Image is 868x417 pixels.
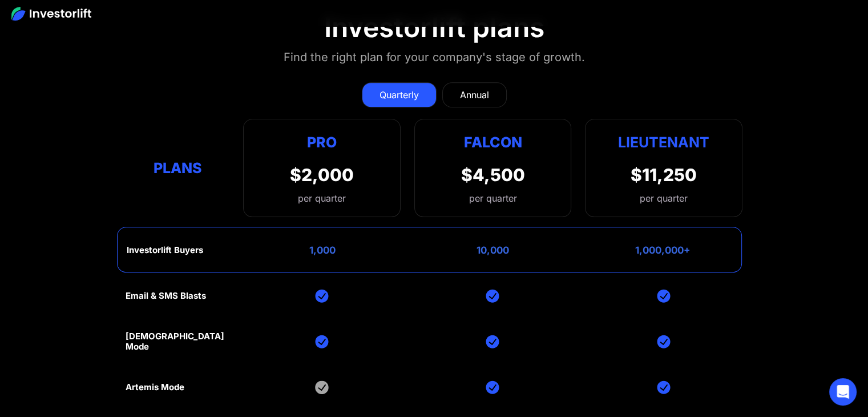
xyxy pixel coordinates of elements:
div: per quarter [290,191,354,205]
div: Investorlift plans [324,11,544,44]
div: per quarter [640,191,688,205]
div: 1,000 [309,244,336,256]
div: Email & SMS Blasts [126,291,206,301]
div: Falcon [463,131,522,153]
strong: Lieutenant [618,134,709,151]
div: Open Intercom Messenger [829,378,857,406]
div: $2,000 [290,165,354,185]
div: Plans [126,157,229,179]
div: Quarterly [380,88,419,102]
div: 10,000 [477,244,509,256]
div: Artemis Mode [126,382,184,392]
div: Pro [290,131,354,153]
div: Investorlift Buyers [127,245,203,255]
div: Annual [460,88,489,102]
div: $4,500 [461,165,524,185]
div: 1,000,000+ [635,244,691,256]
div: Find the right plan for your company's stage of growth. [284,48,585,66]
div: per quarter [469,191,516,205]
div: [DEMOGRAPHIC_DATA] Mode [126,331,229,352]
div: $11,250 [631,165,697,185]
